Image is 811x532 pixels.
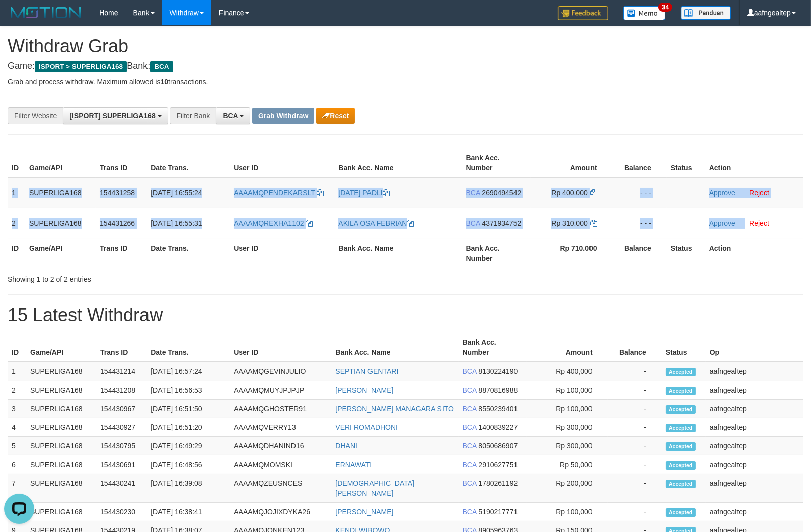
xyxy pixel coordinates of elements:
[230,148,334,177] th: User ID
[527,474,608,503] td: Rp 200,000
[96,455,146,474] td: 154430691
[608,437,661,455] td: -
[666,387,696,395] span: Accepted
[666,508,696,517] span: Accepted
[146,362,230,381] td: [DATE] 16:57:24
[8,61,803,71] h4: Game: Bank:
[146,437,230,455] td: [DATE] 16:49:29
[146,455,230,474] td: [DATE] 16:48:56
[26,362,96,381] td: SUPERLIGA168
[661,333,706,362] th: Status
[8,381,26,400] td: 2
[705,239,803,267] th: Action
[25,148,96,177] th: Game/API
[666,480,696,488] span: Accepted
[96,437,146,455] td: 154430795
[612,177,667,208] td: - - -
[608,503,661,521] td: -
[482,219,521,227] span: Copy 4371934752 to clipboard
[612,239,667,267] th: Balance
[709,219,735,227] a: Approve
[26,455,96,474] td: SUPERLIGA168
[63,107,168,124] button: [ISPORT] SUPERLIGA168
[463,442,477,450] span: BCA
[709,189,735,197] a: Approve
[749,189,769,197] a: Reject
[527,455,608,474] td: Rp 50,000
[230,503,331,521] td: AAAAMQJOJIXDYKA26
[590,189,597,197] a: Copy 400000 to clipboard
[612,208,667,239] td: - - -
[527,381,608,400] td: Rp 100,000
[749,219,769,227] a: Reject
[478,386,518,394] span: Copy 8870816988 to clipboard
[8,270,330,284] div: Showing 1 to 2 of 2 entries
[590,219,597,227] a: Copy 310000 to clipboard
[96,503,146,521] td: 154430230
[146,418,230,437] td: [DATE] 16:51:20
[551,219,587,227] span: Rp 310.000
[8,177,25,208] td: 1
[527,400,608,418] td: Rp 100,000
[335,405,454,413] a: [PERSON_NAME] MANAGARA SITO
[160,78,168,86] strong: 10
[666,461,696,470] span: Accepted
[706,474,803,503] td: aafngealtep
[463,508,477,516] span: BCA
[478,405,518,413] span: Copy 8550239401 to clipboard
[466,219,480,227] span: BCA
[100,189,135,197] span: 154431258
[658,3,672,12] span: 34
[706,437,803,455] td: aafngealtep
[608,333,661,362] th: Balance
[335,423,398,431] a: VERI ROMADHONI
[234,189,324,197] a: AAAAMQPENDEKARSLT
[463,479,477,487] span: BCA
[96,362,146,381] td: 154431214
[8,239,25,267] th: ID
[527,333,608,362] th: Amount
[230,381,331,400] td: AAAAMQMUYJPJPJP
[26,437,96,455] td: SUPERLIGA168
[8,36,803,56] h1: Withdraw Grab
[216,107,250,124] button: BCA
[463,405,477,413] span: BCA
[331,333,458,362] th: Bank Acc. Name
[35,61,127,72] span: ISPORT > SUPERLIGA168
[667,148,705,177] th: Status
[478,508,518,516] span: Copy 5190217771 to clipboard
[151,219,202,227] span: [DATE] 16:55:31
[146,333,230,362] th: Date Trans.
[335,461,372,469] a: ERNAWATI
[96,400,146,418] td: 154430967
[335,386,393,394] a: [PERSON_NAME]
[334,239,462,267] th: Bank Acc. Name
[234,219,304,227] span: AAAAMQREXHA1102
[531,239,612,267] th: Rp 710.000
[150,61,173,72] span: BCA
[612,148,667,177] th: Balance
[463,367,477,375] span: BCA
[466,189,480,197] span: BCA
[527,362,608,381] td: Rp 400,000
[230,362,331,381] td: AAAAMQGEVINJULIO
[26,503,96,521] td: SUPERLIGA168
[551,189,587,197] span: Rp 400.000
[8,455,26,474] td: 6
[146,148,230,177] th: Date Trans.
[230,437,331,455] td: AAAAMQDHANIND16
[706,400,803,418] td: aafngealtep
[478,367,518,375] span: Copy 8130224190 to clipboard
[706,381,803,400] td: aafngealtep
[478,423,518,431] span: Copy 1400839227 to clipboard
[100,219,135,227] span: 154431266
[338,219,414,227] a: AKILA OSA FEBRIAN
[608,362,661,381] td: -
[230,455,331,474] td: AAAAMQMOMSKI
[666,405,696,414] span: Accepted
[8,305,803,325] h1: 15 Latest Withdraw
[463,386,477,394] span: BCA
[462,148,531,177] th: Bank Acc. Number
[8,418,26,437] td: 4
[608,455,661,474] td: -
